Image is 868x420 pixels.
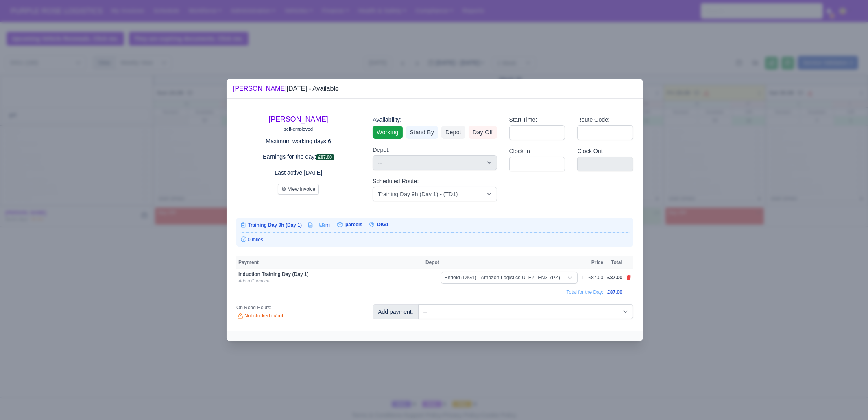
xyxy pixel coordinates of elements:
[373,304,418,319] div: Add payment:
[587,269,606,287] td: £87.00
[240,236,630,243] div: 0 miles
[238,271,421,278] div: Induction Training Day (Day 1)
[236,152,360,162] p: Earnings for the day:
[236,256,423,269] th: Payment
[373,126,402,139] a: Working
[278,184,319,195] button: View Invoice
[607,275,622,280] span: £87.00
[269,115,328,123] a: [PERSON_NAME]
[345,222,362,227] span: parcels
[607,289,622,295] span: £87.00
[236,137,360,146] p: Maximum working days:
[509,115,537,125] label: Start Time:
[423,256,580,269] th: Depot
[827,381,868,420] iframe: Chat Widget
[373,115,497,125] div: Availability:
[328,138,331,144] u: 6
[316,154,334,160] span: £87.00
[314,221,331,229] td: mi
[236,168,360,177] p: Last active:
[236,313,360,320] div: Not clocked in/out
[582,274,584,281] div: 1
[587,256,606,269] th: Price
[577,115,610,125] label: Route Code:
[377,222,388,227] span: DIG1
[284,127,313,131] small: self-employed
[248,222,302,228] span: Training Day 9h (Day 1)
[304,169,322,176] u: [DATE]
[238,278,270,283] a: Add a Comment
[373,145,390,155] label: Depot:
[373,177,419,186] label: Scheduled Route:
[567,289,604,295] span: Total for the Day:
[577,147,603,156] label: Clock Out
[233,85,287,92] a: [PERSON_NAME]
[233,84,339,94] div: [DATE] - Available
[469,126,497,139] a: Day Off
[236,304,360,311] div: On Road Hours:
[406,126,438,139] a: Stand By
[509,147,530,156] label: Clock In
[605,256,624,269] th: Total
[441,126,465,139] a: Depot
